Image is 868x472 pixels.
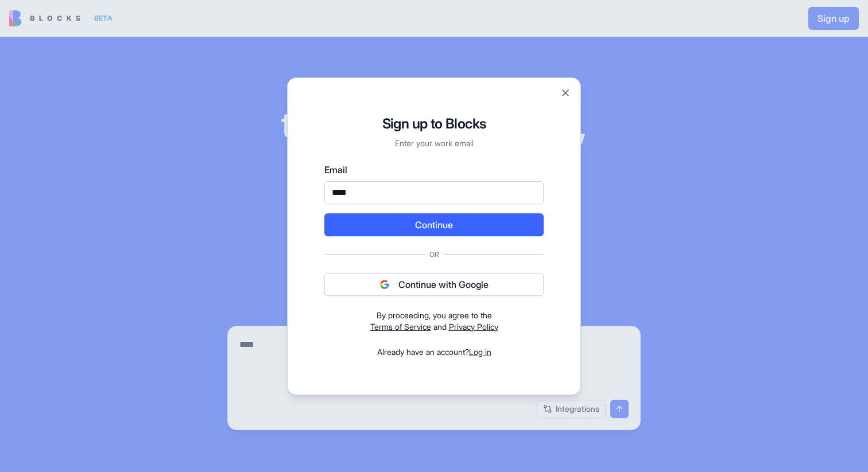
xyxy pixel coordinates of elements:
[324,310,544,333] div: and
[425,250,444,259] span: Or
[380,280,389,289] img: google logo
[324,310,544,321] div: By proceeding, you agree to the
[370,322,431,331] a: Terms of Service
[449,322,498,331] a: Privacy Policy
[324,115,544,133] h1: Sign up to Blocks
[324,273,544,296] button: Continue with Google
[324,138,544,149] p: Enter your work email
[469,347,491,357] a: Log in
[324,346,544,358] div: Already have an account?
[324,163,544,177] label: Email
[324,213,544,236] button: Continue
